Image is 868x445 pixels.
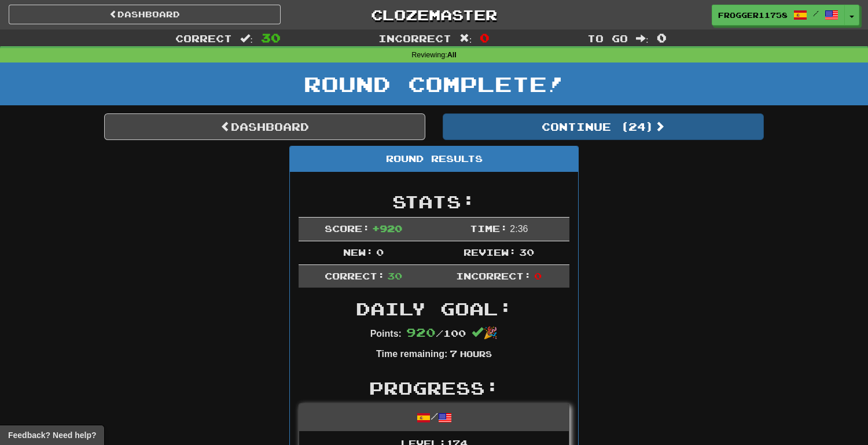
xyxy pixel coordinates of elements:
span: 30 [519,247,534,258]
strong: All [447,51,457,59]
a: Dashboard [104,113,425,140]
span: frogger11758 [718,10,788,20]
h1: Round Complete! [4,72,864,95]
small: Hours [460,349,492,359]
strong: Points: [370,329,402,339]
strong: Time remaining: [376,349,447,359]
span: : [240,34,253,43]
span: 30 [261,31,281,45]
span: 🎉 [472,326,498,339]
span: : [459,34,472,43]
span: 2 : 36 [510,224,528,234]
a: frogger11758 / [712,5,845,25]
span: To go [587,32,628,44]
span: Correct: [325,270,385,281]
span: 0 [480,31,490,45]
span: Review: [464,247,516,258]
span: 7 [450,348,457,359]
span: 30 [387,270,402,281]
span: : [636,34,649,43]
div: / [299,404,569,431]
span: Open feedback widget [8,429,96,441]
span: / [813,9,819,17]
h2: Stats: [299,192,569,211]
span: 0 [657,31,667,45]
span: Score: [325,223,370,234]
h2: Progress: [299,378,569,398]
button: Continue (24) [443,113,764,140]
span: Incorrect [378,32,451,44]
span: / 100 [406,328,466,339]
h2: Daily Goal: [299,299,569,318]
a: Clozemaster [298,5,570,25]
a: Dashboard [9,5,281,24]
span: Correct [175,32,232,44]
span: + 920 [372,223,402,234]
span: 920 [406,325,436,339]
span: New: [343,247,373,258]
span: 0 [376,247,384,258]
span: Incorrect: [456,270,531,281]
span: 0 [534,270,542,281]
div: Round Results [290,146,578,172]
span: Time: [470,223,507,234]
